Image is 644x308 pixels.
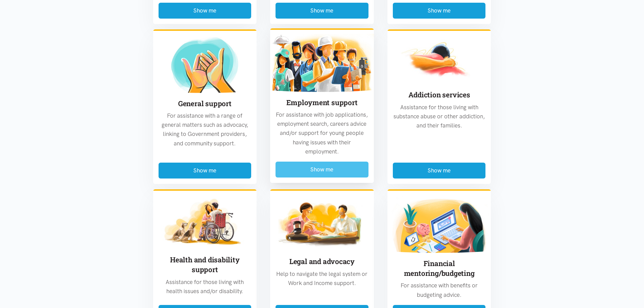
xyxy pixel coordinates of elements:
button: Show me [276,162,368,177]
button: Show me [276,3,368,19]
h3: Employment support [276,98,368,108]
h3: Legal and advocacy [276,257,368,266]
button: Show me [393,163,486,179]
h3: Addiction services [393,90,486,100]
p: For assistance with job applications, employment search, careers advice and/or support for young ... [276,110,368,156]
p: For assistance with a range of general matters such as advocacy, linking to Government providers,... [159,111,252,148]
p: Assistance for those living with health issues and/or disability. [159,278,252,296]
h3: Health and disability support [159,255,252,275]
button: Show me [393,3,486,19]
h3: Financial mentoring/budgeting [393,259,486,279]
p: Assistance for those living with substance abuse or other addiction, and their families. [393,103,486,131]
p: For assistance with benefits or budgeting advice. [393,281,486,299]
h3: General support [159,99,252,109]
button: Show me [159,163,252,179]
p: Help to navigate the legal system or Work and Income support. [276,269,368,288]
button: Show me [159,3,252,19]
